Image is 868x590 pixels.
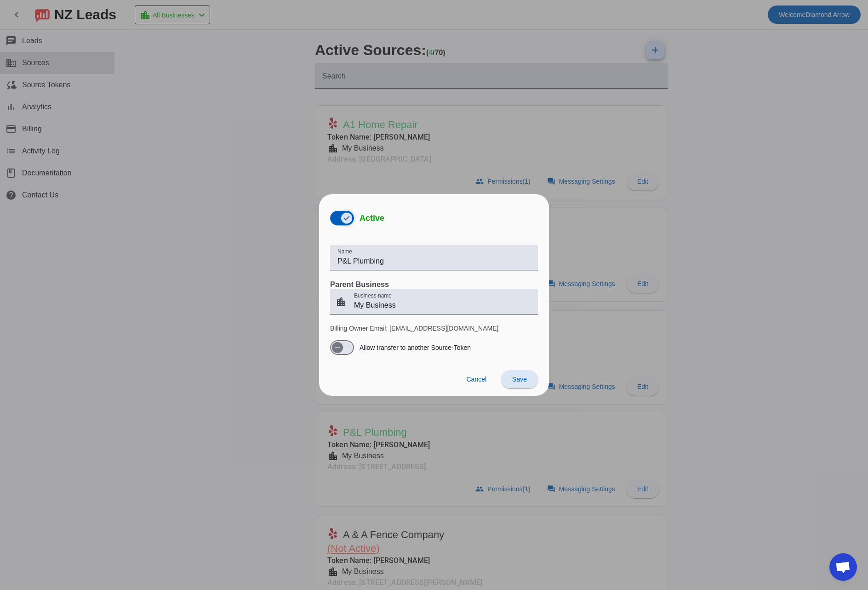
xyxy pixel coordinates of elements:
p: Billing Owner Email: [EMAIL_ADDRESS][DOMAIN_NAME] [330,324,538,333]
div: Open chat [829,553,857,581]
span: Cancel [466,376,486,383]
span: Save [512,376,527,383]
label: Allow transfer to another Source-Token [358,343,471,352]
mat-icon: location_city [330,296,352,307]
mat-label: Name [337,249,352,255]
button: Save [501,370,538,388]
mat-label: Business name [354,293,392,299]
span: Active [360,214,384,223]
h3: Parent Business [330,280,538,289]
button: Cancel [459,370,494,388]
